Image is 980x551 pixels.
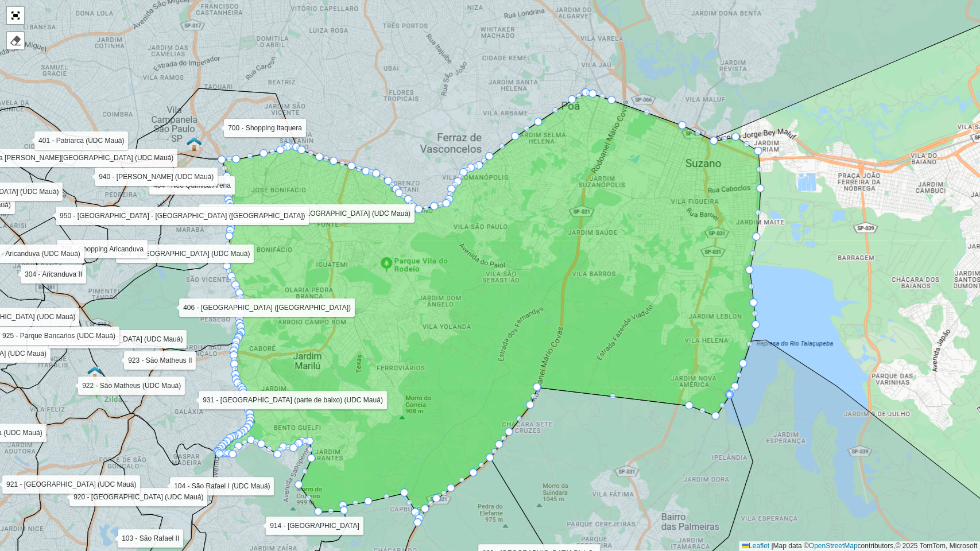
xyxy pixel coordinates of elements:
[87,366,102,381] img: Teste centro de gravidade
[187,137,202,152] img: PA DC
[771,542,773,550] span: |
[739,541,980,551] div: Map data © contributors,© 2025 TomTom, Microsoft
[809,542,858,550] a: OpenStreetMap
[7,7,24,24] a: Abrir mapa em tela cheia
[742,542,769,550] a: Leaflet
[7,32,24,49] div: Remover camada(s)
